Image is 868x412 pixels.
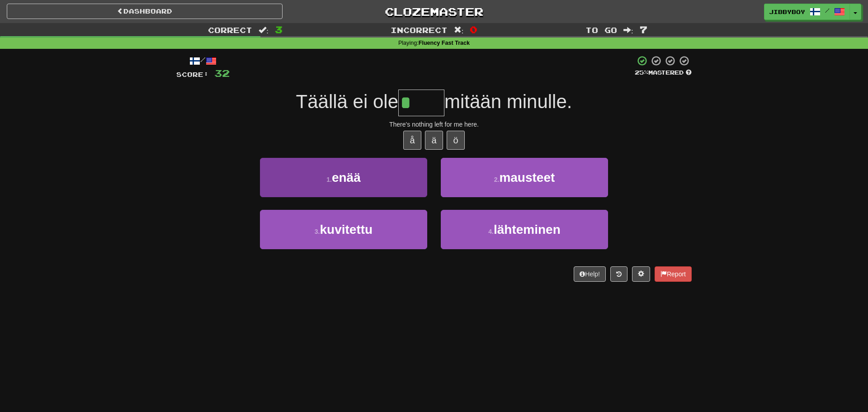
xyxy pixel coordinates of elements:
[320,223,373,237] span: kuvitettu
[259,26,269,34] span: :
[494,176,500,183] small: 2 .
[176,71,209,78] span: Score:
[391,25,448,34] span: Incorrect
[470,24,477,35] span: 0
[635,69,692,77] div: Mastered
[655,266,692,282] button: Report
[499,170,555,185] span: mausteet
[764,4,850,20] a: JIBBYBOY /
[610,266,627,282] button: Round history (alt+y)
[7,4,283,19] a: Dashboard
[419,40,470,46] strong: Fluency Fast Track
[488,228,494,235] small: 4 .
[403,131,421,150] button: å
[441,158,608,197] button: 2.mausteet
[296,4,572,19] a: Clozemaster
[623,26,633,34] span: :
[640,24,647,35] span: 7
[441,210,608,249] button: 4.lähteminen
[214,67,230,79] span: 32
[447,131,465,150] button: ö
[176,120,692,129] div: There's nothing left for me here.
[326,176,332,183] small: 1 .
[574,266,606,282] button: Help!
[454,26,464,34] span: :
[296,91,398,112] span: Täällä ei ole
[208,25,252,34] span: Correct
[444,91,572,112] span: mitään minulle.
[825,7,830,14] span: /
[425,131,443,150] button: ä
[315,228,320,235] small: 3 .
[260,158,427,197] button: 1.enää
[275,24,283,35] span: 3
[176,55,230,66] div: /
[585,25,617,34] span: To go
[635,69,648,76] span: 25 %
[332,170,361,185] span: enää
[769,8,805,16] span: JIBBYBOY
[260,210,427,249] button: 3.kuvitettu
[494,223,561,237] span: lähteminen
